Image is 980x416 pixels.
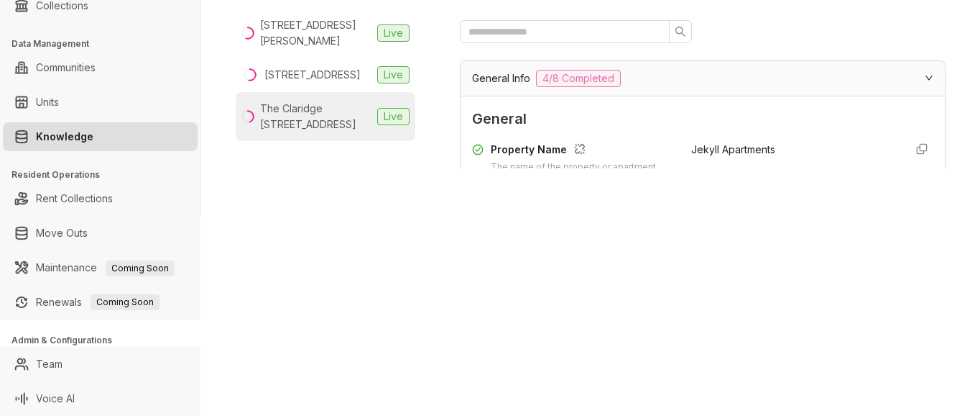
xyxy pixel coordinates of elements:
h3: Admin & Configurations [11,334,200,347]
a: Communities [36,53,96,82]
div: General Info4/8 Completed [461,61,945,96]
li: Units [3,88,198,117]
span: 4/8 Completed [536,70,621,87]
li: Maintenance [3,253,198,282]
div: Property Name [491,142,674,160]
span: Coming Soon [106,261,175,276]
span: Live [377,66,410,83]
li: Team [3,350,198,379]
a: Rent Collections [36,184,113,213]
div: The Claridge [STREET_ADDRESS] [260,101,371,132]
h3: Resident Operations [11,168,200,181]
div: [STREET_ADDRESS] [264,67,361,83]
div: The name of the property or apartment complex. [491,160,674,188]
a: Team [36,350,63,379]
span: Coming Soon [91,294,160,310]
li: Communities [3,53,198,82]
a: RenewalsComing Soon [36,288,160,317]
li: Move Outs [3,219,198,248]
span: Live [377,108,410,125]
span: search [675,26,686,37]
li: Renewals [3,288,198,317]
span: expanded [925,73,933,82]
h3: Data Management [11,37,200,50]
a: Voice AI [36,384,75,413]
span: Live [377,24,410,42]
div: [STREET_ADDRESS][PERSON_NAME] [260,17,371,49]
span: General [472,108,933,130]
span: Jekyll Apartments [691,143,775,155]
span: General Info [472,71,530,86]
li: Knowledge [3,122,198,151]
a: Knowledge [36,122,93,151]
li: Voice AI [3,384,198,413]
a: Units [36,88,59,117]
li: Rent Collections [3,184,198,213]
a: Move Outs [36,219,88,248]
